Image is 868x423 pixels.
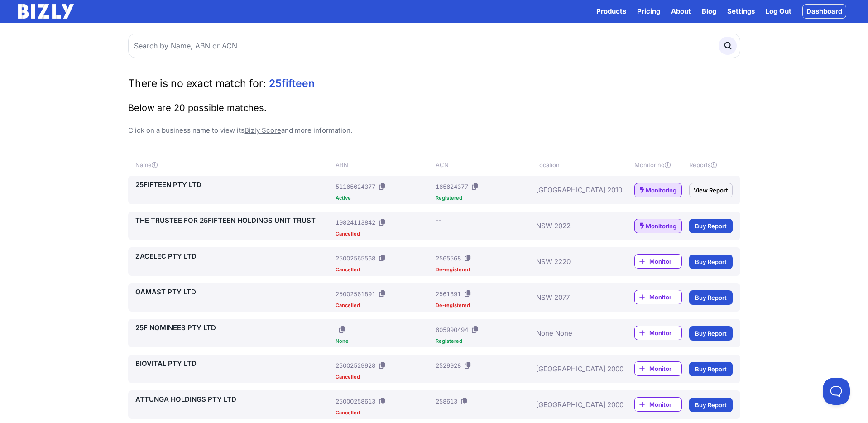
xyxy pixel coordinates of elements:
span: There is no exact match for: [128,77,266,90]
div: [GEOGRAPHIC_DATA] 2000 [536,358,608,380]
p: Click on a business name to view its and more information. [128,125,740,136]
div: [GEOGRAPHIC_DATA] 2000 [536,394,608,415]
div: 165624377 [436,182,468,191]
div: Cancelled [336,410,432,415]
div: Cancelled [336,267,432,272]
div: 2565568 [436,254,461,263]
a: OAMAST PTY LTD [135,287,332,298]
button: Products [596,6,626,17]
a: About [671,6,691,17]
div: Monitoring [634,160,682,169]
a: Monitor [634,290,682,304]
div: 25002565568 [336,254,375,263]
a: 25FIFTEEN PTY LTD [135,179,332,190]
a: Buy Report [689,398,733,412]
div: 25002529928 [336,361,375,370]
div: NSW 2220 [536,251,608,272]
a: Buy Report [689,326,733,341]
div: 2529928 [436,361,461,370]
div: None None [536,322,608,344]
a: Monitor [634,254,682,269]
div: Registered [436,339,532,344]
div: De-registered [436,267,532,272]
a: Monitor [634,326,682,340]
div: 25002561891 [336,289,375,298]
span: Monitor [649,293,681,302]
div: 25000258613 [336,397,375,406]
a: ATTUNGA HOLDINGS PTY LTD [135,394,332,405]
span: Monitoring [646,186,676,195]
a: Log Out [766,6,791,17]
div: 51165624377 [336,182,375,191]
div: Active [336,196,432,201]
div: 258613 [436,397,457,406]
a: ZACELEC PTY LTD [135,251,332,262]
a: Buy Report [689,362,733,376]
a: Dashboard [802,4,846,19]
span: Monitor [649,328,681,337]
div: Location [536,160,608,169]
span: Monitoring [646,221,676,231]
span: Monitor [649,364,681,373]
a: BIOVITAL PTY LTD [135,358,332,369]
span: 25fifteen [269,77,315,90]
div: None [336,339,432,344]
div: De-registered [436,303,532,308]
a: Buy Report [689,255,733,269]
div: Cancelled [336,231,432,236]
div: ACN [436,160,532,169]
span: Monitor [649,400,681,409]
div: [GEOGRAPHIC_DATA] 2010 [536,179,608,201]
span: Monitor [649,257,681,266]
div: NSW 2022 [536,215,608,236]
a: THE TRUSTEE FOR 25FIFTEEN HOLDINGS UNIT TRUST [135,215,332,226]
a: Buy Report [689,219,733,233]
a: Monitoring [634,219,682,233]
a: Settings [727,6,755,17]
div: 19824113842 [336,218,375,227]
a: Monitor [634,361,682,376]
a: View Report [689,183,733,197]
a: Pricing [637,6,660,17]
div: -- [436,215,441,224]
input: Search by Name, ABN or ACN [128,34,740,58]
a: Monitoring [634,183,682,197]
div: Reports [689,160,733,169]
div: NSW 2077 [536,287,608,308]
a: Bizly Score [245,126,281,135]
div: Name [135,160,332,169]
iframe: Toggle Customer Support [823,378,850,405]
a: Blog [702,6,716,17]
a: Buy Report [689,290,733,305]
div: 2561891 [436,289,461,298]
div: ABN [336,160,432,169]
div: 605990494 [436,325,468,334]
a: 25F NOMINEES PTY LTD [135,322,332,333]
div: Cancelled [336,303,432,308]
a: Monitor [634,397,682,412]
div: Registered [436,196,532,201]
div: Cancelled [336,375,432,380]
span: Below are 20 possible matches. [128,102,267,113]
